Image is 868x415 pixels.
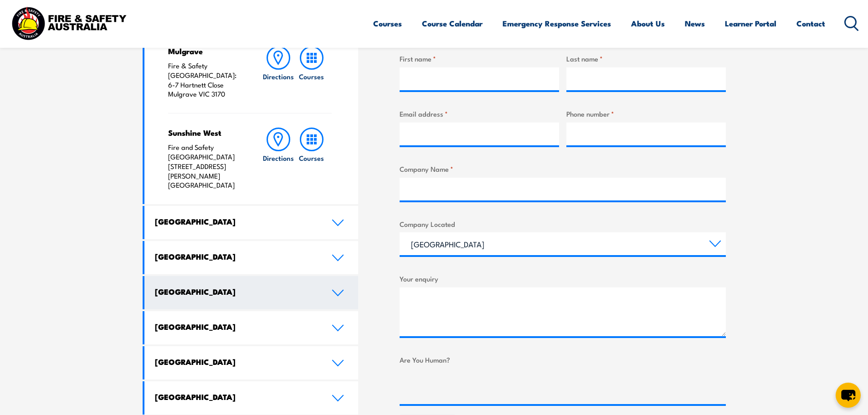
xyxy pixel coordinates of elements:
a: [GEOGRAPHIC_DATA] [144,346,359,379]
a: [GEOGRAPHIC_DATA] [144,311,359,344]
a: Courses [373,11,402,36]
label: Last name [566,53,726,64]
iframe: reCAPTCHA [400,369,538,404]
button: chat-button [836,383,861,408]
label: Company Located [400,219,726,229]
h4: [GEOGRAPHIC_DATA] [155,287,318,297]
h6: Courses [299,72,324,81]
h4: [GEOGRAPHIC_DATA] [155,216,318,226]
h4: Mulgrave [168,46,244,56]
label: Your enquiry [400,273,726,284]
h6: Courses [299,153,324,163]
label: Are You Human? [400,354,726,365]
a: Contact [796,11,825,36]
label: Phone number [566,108,726,119]
h4: [GEOGRAPHIC_DATA] [155,251,318,261]
h4: [GEOGRAPHIC_DATA] [155,357,318,367]
a: Learner Portal [725,11,776,36]
h4: [GEOGRAPHIC_DATA] [155,392,318,402]
a: Course Calendar [422,11,483,36]
a: News [685,11,705,36]
p: Fire & Safety [GEOGRAPHIC_DATA]: 6-7 Hartnett Close Mulgrave VIC 3170 [168,61,244,99]
a: [GEOGRAPHIC_DATA] [144,276,359,309]
h4: [GEOGRAPHIC_DATA] [155,322,318,332]
label: Company Name [400,164,726,174]
a: [GEOGRAPHIC_DATA] [144,206,359,239]
a: [GEOGRAPHIC_DATA] [144,381,359,415]
a: Directions [262,46,295,99]
p: Fire and Safety [GEOGRAPHIC_DATA] [STREET_ADDRESS][PERSON_NAME] [GEOGRAPHIC_DATA] [168,143,244,190]
a: About Us [631,11,665,36]
h6: Directions [263,72,294,81]
label: First name [400,53,559,64]
h4: Sunshine West [168,128,244,138]
a: [GEOGRAPHIC_DATA] [144,241,359,274]
a: Courses [295,46,328,99]
a: Directions [262,128,295,190]
h6: Directions [263,153,294,163]
a: Emergency Response Services [503,11,611,36]
a: Courses [295,128,328,190]
label: Email address [400,108,559,119]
